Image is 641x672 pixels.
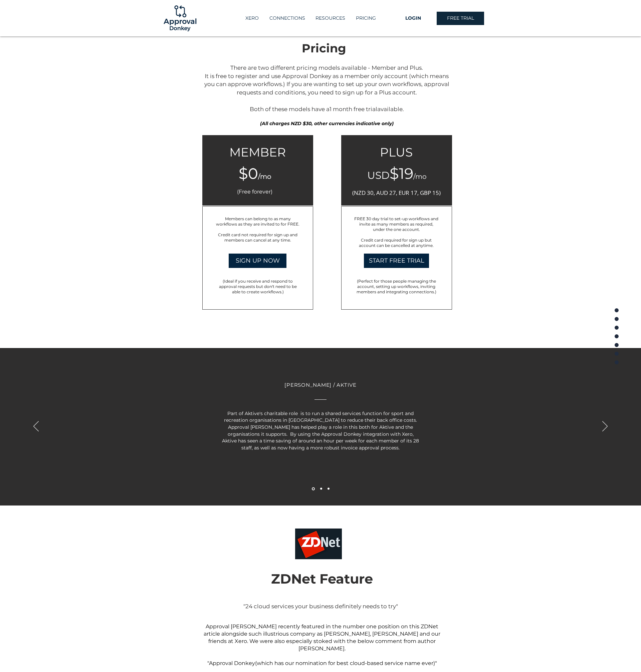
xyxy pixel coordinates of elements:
[204,623,440,652] span: Approval [PERSON_NAME] recently featured in the number one position on this ZDNet article alongsi...
[229,254,286,268] a: SIGN UP NOW
[229,145,286,159] span: MEMBER
[240,13,264,24] a: XERO
[310,13,350,24] div: RESOURCES
[258,173,271,181] span: /mo
[222,410,419,451] span: Part of Aktive's charitable role is to run a shared services function for sport and recreation or...
[260,120,394,126] span: (All charges NZD $30, other currencies indicative only)​
[207,660,437,666] span: " (which has our nomination for best cloud-based service name ever)"
[243,603,398,610] span: "24 cloud services your business definitely needs to try"
[612,306,621,366] nav: Page
[204,64,449,112] span: There are two different pricing models available - Member and Plus. It is free to register and us...
[312,13,349,24] p: RESOURCES
[437,12,484,25] a: FREE TRIAL
[320,488,322,490] a: Copy of Slide 2
[364,254,429,268] a: START FREE TRIAL
[218,232,297,243] span: Credit card not required for sign up and members can cancel at any time.
[390,164,413,183] span: $19
[353,13,379,24] p: PRICING
[271,571,373,587] span: ZDNet Feature
[33,421,39,432] button: Previous
[350,13,381,24] a: PRICING
[266,13,308,24] p: CONNECTIONS
[413,173,427,181] span: /mo
[207,211,301,219] h6: Includes:
[242,13,262,24] p: XERO
[236,257,280,265] span: SIGN UP NOW
[389,12,437,25] a: LOGIN
[367,169,390,182] span: USD
[312,487,315,490] a: Slide 1
[239,164,258,183] span: $0
[357,279,436,294] span: (Perfect for those people managing the account, setting up workflows, inviting members and integr...
[302,41,346,55] span: Pricing
[328,488,330,490] a: Slide 2
[447,15,474,22] span: FREE TRIAL
[359,238,434,248] span: Credit card required for sign up but account can be cancelled at anytime.
[354,216,438,232] span: FREE 30 day trial to set-up workflows and invite as many members as required, under the one account.
[330,106,377,112] a: 1 month free trial
[380,145,413,159] span: PLUS
[219,279,297,294] span: (Ideal if you receive and respond to approval requests but don't need to be able to create workfl...
[232,13,389,24] nav: Site
[264,13,310,24] a: CONNECTIONS
[209,660,255,666] a: Approval Donkey
[369,257,424,265] span: START FREE TRIAL
[284,382,357,388] span: [PERSON_NAME] / AKTIVE
[352,189,441,197] span: (NZD 30, AUD 27, EUR 17, GBP 15)
[405,15,421,22] span: LOGIN
[162,0,198,36] img: Logo-01.png
[309,487,332,490] nav: Slides
[602,421,608,432] button: Next
[237,189,272,195] span: (Free forever)
[216,216,299,227] span: Members can belong to as many workflows as they are invited to for FREE.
